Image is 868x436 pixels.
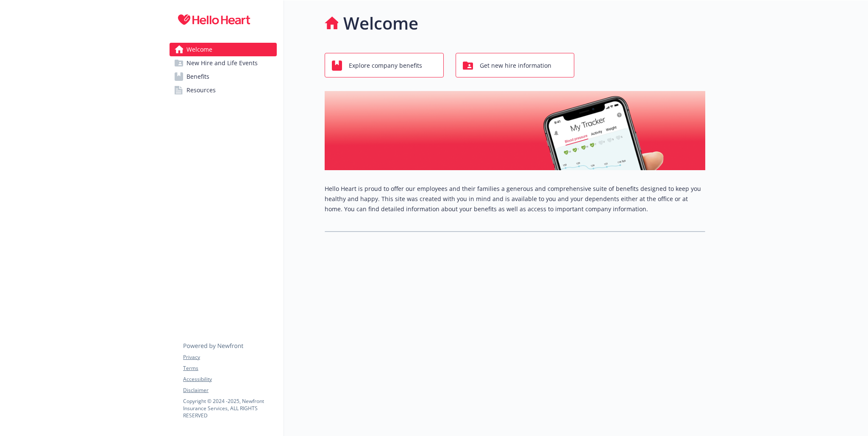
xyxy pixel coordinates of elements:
h1: Welcome [343,11,418,36]
a: New Hire and Life Events [170,56,277,70]
p: Hello Heart is proud to offer our employees and their families a generous and comprehensive suite... [325,184,705,214]
a: Disclaimer [183,386,276,394]
span: Explore company benefits [349,58,422,74]
button: Get new hire information [456,53,575,77]
a: Accessibility [183,375,276,383]
p: Copyright © 2024 - 2025 , Newfront Insurance Services, ALL RIGHTS RESERVED [183,397,276,419]
img: overview page banner [325,91,705,170]
span: Welcome [186,43,212,56]
a: Terms [183,364,276,372]
a: Resources [170,83,277,97]
span: Get new hire information [480,58,551,74]
span: Resources [186,83,216,97]
a: Benefits [170,70,277,83]
button: Explore company benefits [325,53,444,77]
span: New Hire and Life Events [186,56,258,70]
a: Welcome [170,43,277,56]
a: Privacy [183,353,276,361]
span: Benefits [186,70,209,83]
